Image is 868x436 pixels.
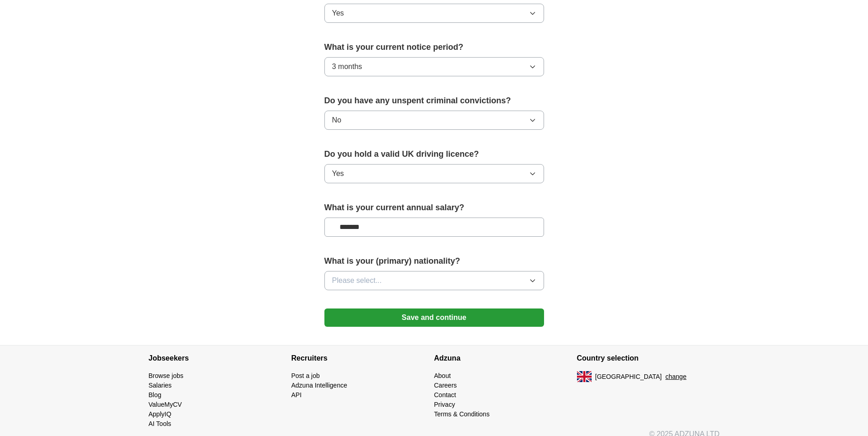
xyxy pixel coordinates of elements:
[291,382,347,389] a: Adzuna Intelligence
[434,372,451,379] a: About
[595,372,662,382] span: [GEOGRAPHIC_DATA]
[577,371,592,382] img: UK flag
[324,111,544,130] button: No
[291,391,302,399] a: API
[434,391,456,399] a: Contact
[324,41,544,53] label: What is your current notice period?
[324,95,544,107] label: Do you have any unspent criminal convictions?
[324,57,544,76] button: 3 months
[149,401,182,408] a: ValueMyCV
[291,372,320,379] a: Post a job
[332,275,382,286] span: Please select...
[324,148,544,160] label: Do you hold a valid UK driving licence?
[577,346,720,371] h4: Country selection
[332,61,362,72] span: 3 months
[324,255,544,267] label: What is your (primary) nationality?
[149,420,172,427] a: AI Tools
[149,391,162,399] a: Blog
[149,410,172,418] a: ApplyIQ
[324,308,544,327] button: Save and continue
[665,372,686,382] button: change
[332,8,344,19] span: Yes
[332,115,341,126] span: No
[434,410,490,418] a: Terms & Conditions
[324,202,544,214] label: What is your current annual salary?
[332,168,344,179] span: Yes
[149,382,172,389] a: Salaries
[149,372,183,379] a: Browse jobs
[324,271,544,290] button: Please select...
[434,401,455,408] a: Privacy
[324,164,544,183] button: Yes
[324,4,544,23] button: Yes
[434,382,457,389] a: Careers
